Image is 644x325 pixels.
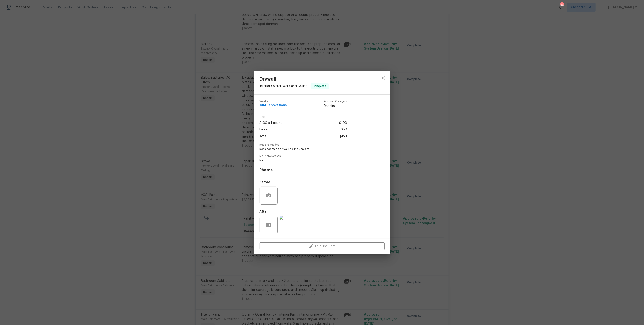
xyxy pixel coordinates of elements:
[340,133,347,140] span: $150
[260,147,372,151] span: Repair damage drywall ceiling upstairs
[260,143,385,146] span: Repairs needed
[260,126,268,133] span: Labor
[260,159,372,162] span: Na
[260,181,270,184] h5: Before
[260,168,385,172] h4: Photos
[260,155,385,158] span: No Photo Reason
[260,104,287,107] span: J&M Renovations
[260,100,287,103] span: Vendor
[260,85,308,88] span: Interior Overall - Walls and Ceiling
[378,73,389,83] button: close
[260,116,347,119] span: Cost
[339,120,347,126] span: $100
[260,120,282,126] span: $100 x 1 count
[560,3,564,7] div: 36
[260,77,329,82] span: Drywall
[311,84,328,88] span: Complete
[341,126,347,133] span: $50
[260,210,268,213] h5: After
[324,104,347,108] span: Repairs
[260,133,268,140] span: Total
[324,100,347,103] span: Account Category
